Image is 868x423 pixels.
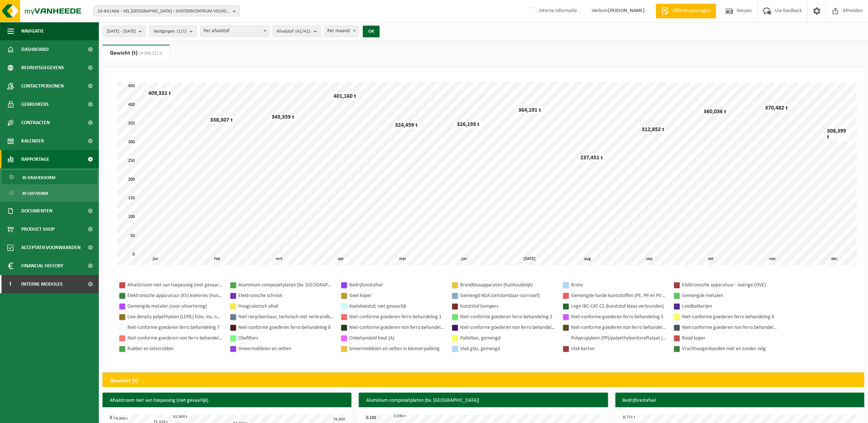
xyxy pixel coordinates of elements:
button: Afvalstof(42/42) [273,26,321,37]
span: Contactpersonen [21,77,64,95]
span: Per maand [325,26,358,36]
div: Hoogcalorisch afval [238,302,334,311]
span: Navigatie [21,22,44,40]
div: Vlak glas, gemengd [460,344,555,353]
span: Contracten [21,114,50,132]
div: Niet recycleerbaar, technisch niet verbrandbaar afval (brandbaar) [238,312,334,322]
div: 326,193 t [455,121,481,128]
div: Palletten, gemengd [460,334,555,343]
h3: Bedrijfsrestafval [615,393,864,409]
div: Onbehandeld hout (A) [349,334,444,343]
div: Smeermiddelen en vetten [238,344,334,353]
button: OK [363,26,380,37]
h3: Afvalstroom niet van toepassing (niet gevaarlijk) [103,393,351,409]
span: Rapportage [21,150,49,168]
div: Afvalstroom niet van toepassing (niet gevaarlijk) [127,281,223,290]
div: 364,191 t [517,107,543,114]
div: 82,900 t [171,414,189,420]
span: Per maand [324,26,359,37]
div: Lege IBC-CAT C2 (kunststof blaas verbranden) [571,302,666,311]
div: Loodbatterijen [682,302,777,311]
div: 370,482 t [763,104,790,112]
div: 409,332 t [146,90,173,97]
div: Niet-conforme goederen ferro behandeling 1 [349,312,444,322]
div: 237,451 t [578,154,605,162]
div: Niet-conforme goederen ferro behandeling 8 [238,323,334,332]
div: Polypropyleen (PP)/polyethyleentereftalaat (PET) spanbanden [571,334,666,343]
div: 345,359 t [270,114,296,121]
button: 10-841466 - VEL [GEOGRAPHIC_DATA] - SORTEERCENTRUM VOLVO GROUP [GEOGRAPHIC_DATA] - [GEOGRAPHIC_DA... [93,5,240,16]
div: Niet-conforme goederen non ferro behandeling 4 [682,323,777,332]
strong: [PERSON_NAME] [608,8,645,14]
button: [DATE] - [DATE] [103,26,146,37]
span: Financial History [21,257,63,275]
div: Koelvloeistof, niet gevaarlijk [349,302,444,311]
div: Rood koper [682,334,777,343]
div: 79,900 t [112,416,130,422]
span: Bedrijfsgegevens [21,59,64,77]
span: Acceptatievoorwaarden [21,238,81,257]
div: 0,090 t [392,413,408,419]
div: Oliefilters [238,334,334,343]
div: 324,459 t [393,122,420,129]
span: In lijstvorm [22,186,48,200]
h3: Aluminium composietplaten (bv. [GEOGRAPHIC_DATA]) [359,393,608,409]
div: Gemengde metalen [682,291,777,300]
div: Niet-conforme goederen ferro behandeling 6 [682,312,777,322]
span: Per afvalstof [200,26,269,37]
div: Elektronische apparatuur (KV) koelvries (huishoudelijk) [127,291,223,300]
div: Gemengde metalen (voor uitsortering) [127,302,223,311]
label: Interne informatie [529,5,577,16]
button: Vestigingen(1/1) [149,26,197,37]
count: (42/42) [296,29,311,34]
a: In grafiekvorm [2,170,97,184]
div: 338,307 t [208,116,235,124]
div: Niet-conforme goederen non ferro behandeling 10 [460,323,555,332]
div: Niet-conforme goederen ferro behandeling 7 [127,323,223,332]
div: Niet-conforme goederen ferro behandeling 5 [571,312,666,322]
span: Dashboard [21,40,49,59]
div: 8,731 t [622,415,637,420]
span: Offerte aanvragen [671,7,712,15]
div: Low density polyethyleen (LDPE) folie, los, naturel [127,312,223,322]
span: Interne modules [21,275,63,293]
span: Gebruikers [21,95,49,114]
div: 401,160 t [332,93,358,100]
span: Per afvalstof [201,26,269,36]
div: Gemengd KGA (ontvlambaar-corrosief) [460,291,555,300]
div: 360,036 t [702,108,728,115]
span: (4 098,221 t) [138,51,163,56]
div: Aluminium composietplaten (bv. [GEOGRAPHIC_DATA]) [238,281,334,290]
div: 312,852 t [640,126,666,133]
span: Afvalstof [277,26,311,37]
span: Kalender [21,132,44,150]
count: (1/1) [177,29,187,34]
span: In grafiekvorm [22,171,55,185]
span: [DATE] - [DATE] [107,26,136,37]
div: Niet-conforme goederen ferro behandeling 2 [460,312,555,322]
a: Offerte aanvragen [656,4,716,18]
div: Rubber en latexrubber [127,344,223,353]
div: Brons [571,281,666,290]
span: Documenten [21,202,52,220]
div: Geel koper [349,291,444,300]
div: Vrachtwagenbanden met en zonder velg [682,344,777,353]
div: Gemengde harde kunststoffen (PE, PP en PVC), recycleerbaar (industrieel) [571,291,666,300]
a: In lijstvorm [2,186,97,200]
div: Elektronische schroot [238,291,334,300]
span: 10-841466 - VEL [GEOGRAPHIC_DATA] - SORTEERCENTRUM VOLVO GROUP [GEOGRAPHIC_DATA] - [GEOGRAPHIC_DA... [97,6,230,17]
div: Niet-conforme goederen non ferro behandeling 5 [127,334,223,343]
div: Elektronische apparatuur - overige (OVE) [682,281,777,290]
span: Product Shop [21,220,55,238]
div: Smeermiddelen en vetten in kleinverpakking [349,344,444,353]
div: Niet-conforme goederen non ferro behandeling 3 [571,323,666,332]
span: Vestigingen [153,26,187,37]
div: Kunststof bumpers [460,302,555,311]
div: Brandblusapparaten (huishoudelijk) [460,281,555,290]
div: 308,399 t [825,127,850,141]
div: Bedrijfsrestafval [349,281,444,290]
h2: Gewicht (t) [103,373,145,389]
div: Niet-conforme goederen non ferro behandeling 1 [349,323,444,332]
a: Gewicht (t) [103,45,170,62]
div: Vlak karton [571,344,666,353]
